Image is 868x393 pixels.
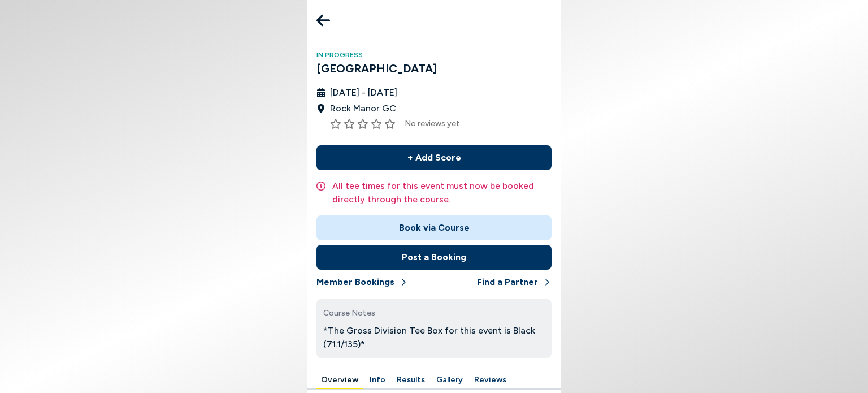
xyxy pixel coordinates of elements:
span: [DATE] - [DATE] [330,86,397,100]
button: Rate this item 3 stars [357,118,368,129]
button: Reviews [470,372,511,389]
button: Info [365,372,390,389]
p: All tee times for this event must now be booked directly through the course. [332,179,552,206]
span: No reviews yet [405,118,460,129]
h4: In Progress [316,50,552,60]
h3: [GEOGRAPHIC_DATA] [316,60,552,77]
p: *The Gross Division Tee Box for this event is Black (71.1/135)* [323,324,545,351]
button: Overview [316,372,363,389]
div: Manage your account [307,372,561,389]
button: Rate this item 2 stars [344,118,355,129]
button: Results [392,372,429,389]
button: Find a Partner [477,270,552,295]
span: Course Notes [323,308,375,318]
button: + Add Score [316,145,552,170]
span: Rock Manor GC [330,102,396,115]
button: Gallery [432,372,467,389]
button: Post a Booking [316,245,552,270]
button: Rate this item 1 stars [330,118,341,129]
button: Rate this item 4 stars [371,118,382,129]
button: Rate this item 5 stars [384,118,396,129]
button: Member Bookings [316,270,408,295]
button: Book via Course [316,215,552,240]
